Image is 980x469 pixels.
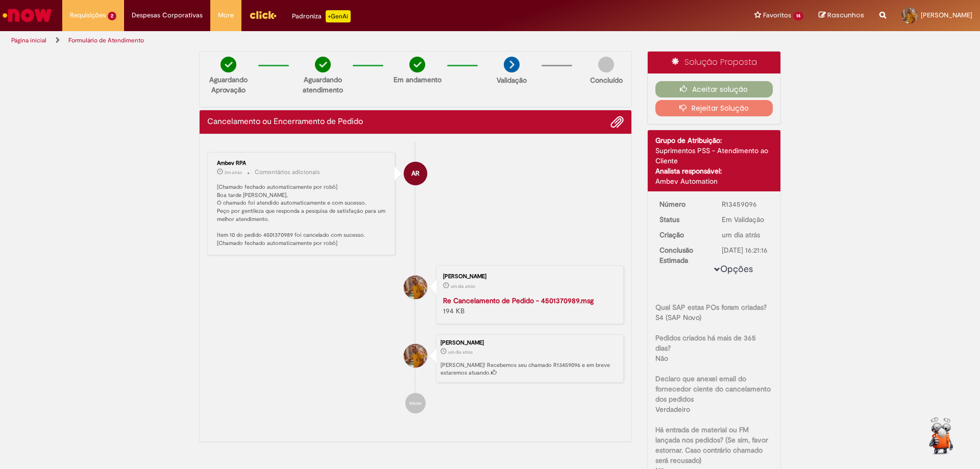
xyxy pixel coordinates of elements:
[722,199,769,209] div: R13459096
[655,333,756,353] b: Pedidos criados há mais de 365 dias?
[655,166,773,176] div: Analista responsável:
[921,11,972,19] span: [PERSON_NAME]
[722,230,769,240] div: 28/08/2025 16:21:13
[207,117,363,127] h2: Cancelamento ou Encerramento de Pedido Histórico de tíquete
[648,52,781,73] div: Solução Proposta
[610,115,624,129] button: Adicionar anexos
[655,135,773,145] div: Grupo de Atribuição:
[504,57,520,72] img: arrow-next.png
[225,169,242,176] time: 29/08/2025 17:15:57
[722,214,769,225] div: Em Validação
[315,57,331,72] img: check-circle-green.png
[443,296,594,305] a: Re Cancelamento de Pedido - 4501370989.msg
[451,283,475,289] time: 28/08/2025 16:20:50
[404,162,427,185] div: Ambev RPA
[207,142,624,424] ul: Histórico de tíquete
[793,12,803,20] span: 14
[404,276,427,299] div: Francisco Das Chagas Dos Santos Macedo
[652,199,715,209] dt: Número
[249,7,277,22] img: click_logo_yellow_360x200.png
[655,100,773,116] button: Rejeitar Solução
[411,161,420,186] span: AR
[652,214,715,225] dt: Status
[655,313,701,322] span: S4 (SAP Novo)
[108,12,116,20] span: 2
[443,295,613,316] div: 194 KB
[225,169,242,176] span: 2m atrás
[326,10,351,22] p: +GenAi
[68,36,144,44] a: Formulário de Atendimento
[590,75,623,85] p: Concluído
[722,230,760,239] span: um dia atrás
[598,57,614,72] img: img-circle-grey.png
[292,10,351,22] div: Padroniza
[655,354,668,363] span: Não
[443,274,613,280] div: [PERSON_NAME]
[916,413,969,458] td: Atendimento
[652,245,715,265] dt: Conclusão Estimada
[916,413,969,458] img: Chatbot
[655,374,771,404] b: Declaro que anexei email do fornecedor ciente do cancelamento dos pedidos
[763,10,791,20] span: Favoritos
[11,36,46,44] a: Página inicial
[655,176,773,186] div: Ambev Automation
[722,230,760,239] time: 28/08/2025 16:21:13
[655,425,768,465] b: Há entrada de material ou FM lançada nos pedidos? (Se sim, favor estornar. Caso contrário chamado...
[70,10,106,20] span: Requisições
[451,283,475,289] span: um dia atrás
[218,10,234,20] span: More
[819,11,864,20] a: Rascunhos
[220,57,236,72] img: check-circle-green.png
[217,183,387,248] p: [Chamado fechado automaticamente por robô] Boa tarde [PERSON_NAME], O chamado foi atendido automa...
[827,10,864,20] span: Rascunhos
[255,168,320,177] small: Comentários adicionais
[655,405,690,414] span: Verdadeiro
[655,81,773,97] button: Aceitar solução
[440,361,618,377] p: [PERSON_NAME]! Recebemos seu chamado R13459096 e em breve estaremos atuando.
[652,230,715,240] dt: Criação
[440,340,618,346] div: [PERSON_NAME]
[394,75,442,85] p: Em andamento
[722,245,769,255] div: [DATE] 16:21:16
[1,5,54,26] img: ServiceNow
[217,160,387,166] div: Ambev RPA
[655,303,767,312] b: Qual SAP estas POs foram criadas?
[497,75,527,85] p: Validação
[298,75,348,95] p: Aguardando atendimento
[409,57,425,72] img: check-circle-green.png
[448,349,473,355] span: um dia atrás
[8,31,646,50] ul: Trilhas de página
[448,349,473,355] time: 28/08/2025 16:21:13
[655,145,773,166] div: Suprimentos PSS - Atendimento ao Cliente
[207,334,624,383] li: Francisco Das Chagas Dos Santos Macedo
[132,10,203,20] span: Despesas Corporativas
[404,344,427,367] div: Francisco Das Chagas Dos Santos Macedo
[204,75,253,95] p: Aguardando Aprovação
